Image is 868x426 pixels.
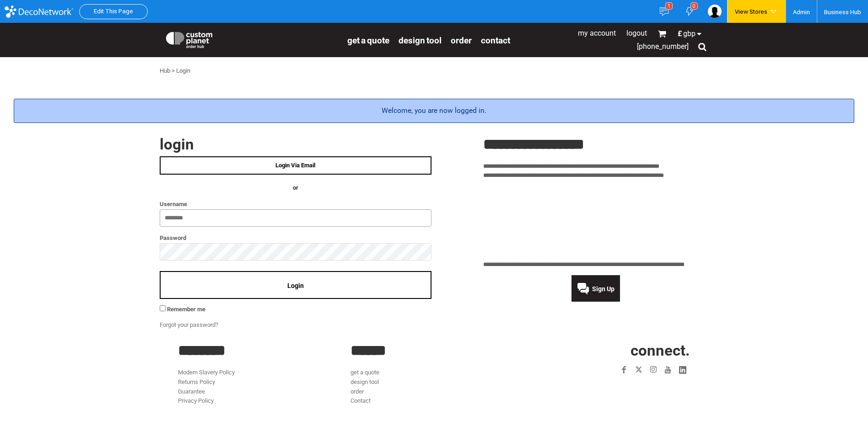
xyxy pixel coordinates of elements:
a: Logout [626,29,647,37]
span: GBP [683,30,695,37]
a: get a quote [347,35,389,45]
a: Privacy Policy [178,397,214,404]
a: design tool [399,35,442,45]
a: Login Via Email [160,156,431,175]
span: [PHONE_NUMBER] [637,42,689,51]
div: 1 [665,2,673,10]
div: Welcome, you are now logged in. [14,99,854,123]
iframe: Customer reviews powered by Trustpilot [564,383,690,394]
input: Remember me [160,305,166,311]
label: Password [160,233,431,243]
a: Guarantee [178,388,205,395]
h4: OR [160,183,431,193]
a: Hub [160,67,170,74]
a: Forgot your password? [160,321,218,328]
a: Contact [350,397,371,404]
img: Custom Planet [164,30,214,48]
a: Custom Planet [160,25,343,53]
a: order [350,388,364,395]
h2: CONNECT. [523,343,690,358]
h2: Login [160,137,431,152]
span: get a quote [347,35,389,46]
a: Contact [481,35,510,45]
div: > [172,66,175,76]
span: Login [287,282,304,289]
a: get a quote [350,369,379,376]
a: My Account [578,29,616,37]
a: design tool [350,378,379,385]
span: design tool [399,35,442,46]
div: Login [176,66,190,76]
a: Returns Policy [178,378,215,385]
span: £ [678,30,683,37]
a: order [451,35,472,45]
span: Remember me [167,306,205,313]
iframe: Customer reviews powered by Trustpilot [483,186,709,255]
span: Contact [481,35,510,46]
span: Sign Up [592,285,615,293]
a: Edit This Page [94,8,133,15]
span: order [451,35,472,46]
a: Modern Slavery Policy [178,369,235,376]
label: Username [160,199,431,209]
span: Login Via Email [275,162,315,169]
div: 0 [690,2,698,10]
